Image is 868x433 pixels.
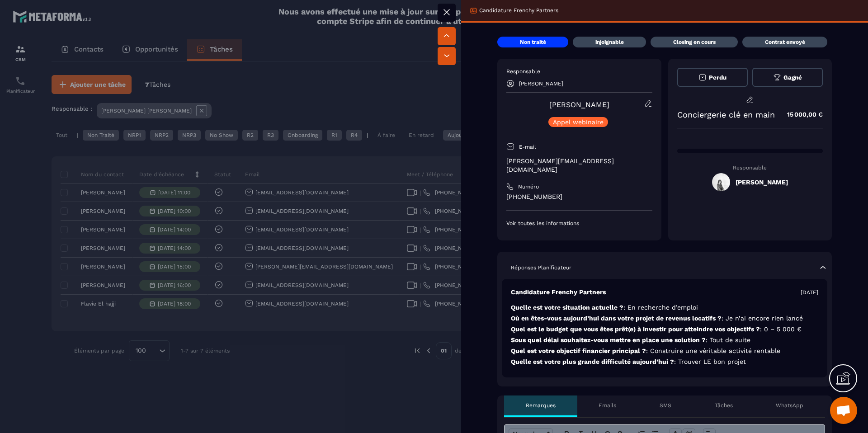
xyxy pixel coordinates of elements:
p: E-mail [519,143,536,151]
p: Candidature Frenchy Partners [511,288,606,297]
p: Closing en cours [673,38,716,46]
p: Candidature Frenchy Partners [479,7,558,14]
p: Où en êtes-vous aujourd’hui dans votre projet de revenus locatifs ? [511,314,818,323]
p: WhatsApp [776,402,803,409]
p: Non traité [520,38,546,46]
p: Responsable [506,68,652,75]
p: Sous quel délai souhaitez-vous mettre en place une solution ? [511,336,818,344]
p: [DATE] [801,289,818,296]
p: Tâches [715,402,733,409]
span: Perdu [709,74,726,81]
p: Conciergerie clé en main [677,110,775,119]
p: Numéro [518,183,539,190]
p: Voir toutes les informations [506,220,652,227]
p: [PERSON_NAME] [519,80,563,87]
p: 15 000,00 € [778,106,823,123]
span: Gagné [783,74,802,81]
p: Remarques [526,402,556,409]
p: Contrat envoyé [765,38,805,46]
p: injoignable [595,38,624,46]
p: Réponses Planificateur [511,264,571,271]
span: : Construire une véritable activité rentable [646,347,780,354]
span: : Trouver LE bon projet [674,358,746,365]
p: Responsable [677,165,823,171]
p: [PHONE_NUMBER] [506,193,652,201]
p: Quelle est votre plus grande difficulté aujourd’hui ? [511,358,818,366]
div: Ouvrir le chat [830,397,857,424]
p: Quelle est votre situation actuelle ? [511,303,818,312]
button: Perdu [677,68,748,87]
span: : Je n’ai encore rien lancé [722,315,803,322]
span: : Tout de suite [706,336,750,344]
a: [PERSON_NAME] [549,100,609,109]
h5: [PERSON_NAME] [736,179,788,186]
span: : En recherche d’emploi [623,304,698,311]
p: SMS [660,402,671,409]
p: Quel est votre objectif financier principal ? [511,347,818,355]
span: : 0 – 5 000 € [760,325,802,333]
p: [PERSON_NAME][EMAIL_ADDRESS][DOMAIN_NAME] [506,157,652,174]
p: Appel webinaire [553,119,604,125]
p: Emails [599,402,616,409]
button: Gagné [752,68,823,87]
p: Quel est le budget que vous êtes prêt(e) à investir pour atteindre vos objectifs ? [511,325,818,334]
